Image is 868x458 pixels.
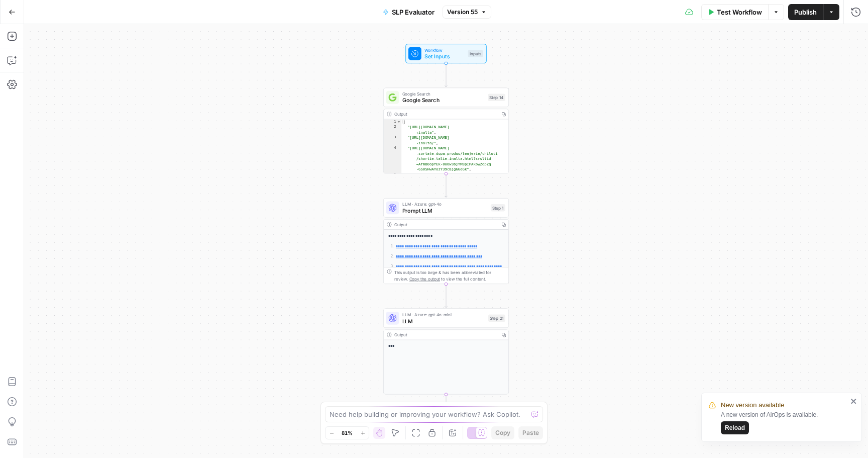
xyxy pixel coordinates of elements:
span: Prompt LLM [402,207,488,215]
button: Reload [721,421,749,434]
div: 2 [384,125,402,135]
span: Publish [794,7,817,17]
span: Set Inputs [424,52,465,60]
div: Step 14 [488,94,505,102]
div: This output is too large & has been abbreviated for review. to view the full content. [394,269,505,282]
span: Reload [725,423,745,432]
span: Google Search [402,96,485,104]
div: Output [394,111,496,117]
div: Output [394,221,496,228]
span: SLP Evaluator [392,7,435,17]
span: 81% [342,429,353,437]
div: Output [394,331,496,338]
span: Test Workflow [717,7,762,17]
div: Step 1 [491,204,505,212]
div: A new version of AirOps is available. [721,410,847,434]
button: close [850,397,857,405]
div: 1 [384,119,402,124]
div: WorkflowSet InputsInputs [383,44,509,63]
span: Paste [522,428,539,437]
span: Google Search [402,90,485,97]
button: Paste [518,426,543,439]
div: 3 [384,135,402,146]
div: LLM · Azure: gpt-4o-miniLLMStep 21Output*** [383,308,509,394]
span: Workflow [424,47,465,53]
button: Version 55 [443,6,491,19]
span: Version 55 [447,8,478,17]
span: New version available [721,400,784,410]
div: Step 21 [488,315,505,322]
span: Copy the output [409,277,440,282]
g: Edge from step_14 to step_1 [445,174,448,198]
div: 5 [384,172,402,182]
div: Google SearchGoogle SearchStep 14Output[ "[URL][DOMAIN_NAME] +inalta", "[URL][DOMAIN_NAME] -inalt... [383,87,509,173]
button: Copy [491,426,514,439]
span: Copy [495,428,510,437]
g: Edge from step_1 to step_21 [445,284,448,308]
span: Toggle code folding, rows 1 through 12 [397,119,401,124]
span: LLM · Azure: gpt-4o-mini [402,311,485,318]
div: 4 [384,146,402,172]
span: LLM [402,317,485,325]
button: Publish [788,4,823,20]
g: Edge from start to step_14 [445,63,448,87]
div: Inputs [468,50,483,57]
button: SLP Evaluator [377,4,441,20]
button: Test Workflow [701,4,768,20]
span: LLM · Azure: gpt-4o [402,201,488,208]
